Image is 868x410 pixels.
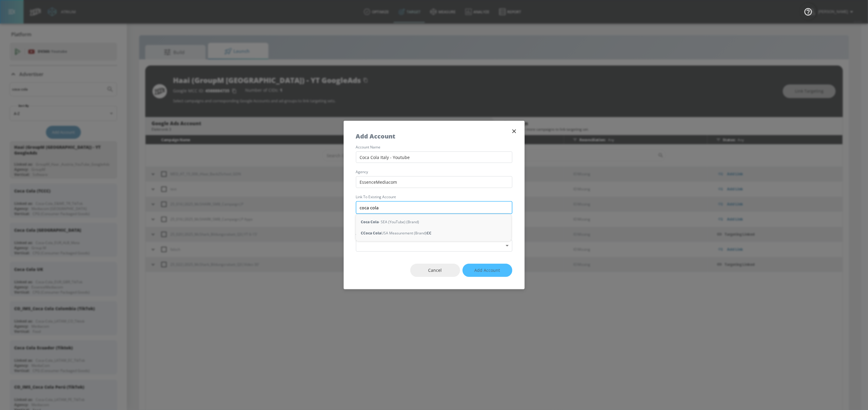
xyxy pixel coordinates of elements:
label: Link to Existing Account [356,195,512,199]
div: ​ [356,240,512,252]
div: - SEA (YouTube) (Brand) [356,217,511,228]
button: Cancel [410,264,460,277]
span: Cancel [422,267,448,274]
strong: C [429,230,431,237]
strong: C [361,230,363,237]
div: USA Measurement (Brand) [356,228,511,239]
strong: Coca Cola [361,219,379,225]
h5: Add Account [356,133,396,139]
label: account name [356,145,512,149]
input: Enter agency name [356,176,512,188]
input: Enter account name [356,151,512,163]
label: agency [356,170,512,174]
strong: Coca Cola [363,230,381,237]
button: Open Resource Center [800,3,817,20]
strong: C [427,230,429,237]
input: Enter account name [356,201,512,214]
